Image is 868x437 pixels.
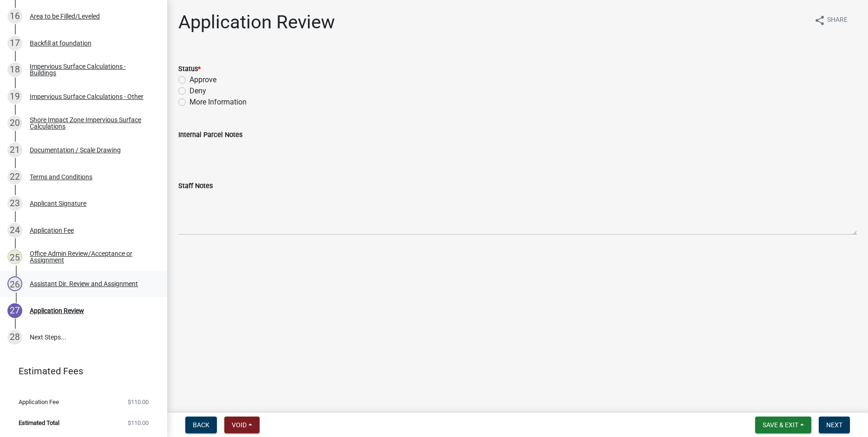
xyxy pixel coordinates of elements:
label: Approve [189,74,216,85]
div: 16 [7,9,22,24]
div: Applicant Signature [30,200,86,207]
span: Back [193,421,209,429]
div: Impervious Surface Calculations - Other [30,93,144,100]
span: Application Fee [19,399,59,405]
div: 28 [7,330,22,345]
h1: Application Review [178,11,335,33]
span: Share [827,15,848,26]
div: 26 [7,276,22,291]
div: Assistant Dir. Review and Assignment [30,280,138,287]
label: Status [178,66,201,72]
span: Void [232,421,247,429]
div: 21 [7,143,22,157]
div: Backfill at foundation [30,40,91,46]
button: Void [224,417,260,433]
div: 18 [7,62,22,77]
span: Next [826,421,842,429]
label: Staff Notes [178,183,213,189]
div: Terms and Conditions [30,174,92,180]
div: 24 [7,223,22,238]
div: 19 [7,89,22,104]
div: Shore Impact Zone Impervious Surface Calculations [30,117,152,130]
div: 25 [7,249,22,264]
label: Internal Parcel Notes [178,132,242,138]
button: shareShare [807,11,855,29]
div: 27 [7,303,22,318]
div: Application Review [30,307,84,314]
i: share [814,15,825,26]
div: Area to be Filled/Leveled [30,13,100,20]
label: Deny [189,85,206,97]
span: Save & Exit [763,421,798,429]
span: Estimated Total [19,420,59,426]
div: Documentation / Scale Drawing [30,147,121,153]
div: 17 [7,36,22,51]
div: 20 [7,116,22,130]
a: Estimated Fees [7,362,152,380]
button: Save & Exit [755,417,811,433]
button: Next [819,417,850,433]
div: Office Admin Review/Acceptance or Assignment [30,250,152,263]
label: More Information [189,97,247,108]
div: 23 [7,196,22,211]
span: $110.00 [128,420,149,426]
div: Impervious Surface Calculations - Buildings [30,63,152,76]
span: $110.00 [128,399,149,405]
button: Back [185,417,217,433]
div: 22 [7,170,22,184]
div: Application Fee [30,227,74,234]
